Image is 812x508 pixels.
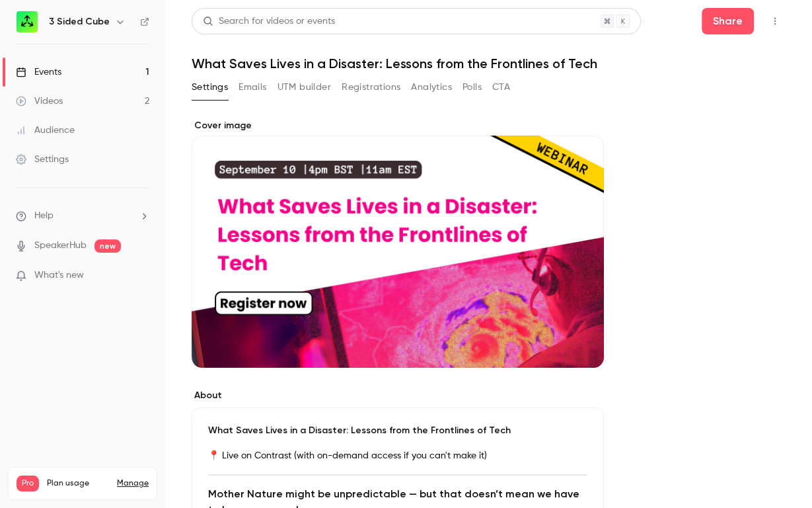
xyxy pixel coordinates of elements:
[16,95,63,108] div: Videos
[239,77,266,98] button: Emails
[208,448,587,464] p: 📍 Live on Contrast (with on-demand access if you can't make it)
[203,15,335,28] div: Search for videos or events
[117,478,149,489] a: Manage
[277,77,331,98] button: UTM builder
[49,15,110,28] h6: 3 Sided Cube
[492,77,510,98] button: CTA
[342,77,400,98] button: Registrations
[47,478,109,489] span: Plan usage
[17,11,38,32] img: 3 Sided Cube
[17,476,39,491] span: Pro
[16,153,69,166] div: Settings
[192,56,786,71] h1: What Saves Lives in a Disaster: Lessons from the Frontlines of Tech
[702,8,754,34] button: Share
[16,124,75,137] div: Audience
[34,239,87,253] a: SpeakerHub
[34,209,54,223] span: Help
[192,77,228,98] button: Settings
[462,77,482,98] button: Polls
[16,209,149,223] li: help-dropdown-opener
[411,77,452,98] button: Analytics
[16,65,61,79] div: Events
[208,424,587,437] p: What Saves Lives in a Disaster: Lessons from the Frontlines of Tech
[133,270,149,282] iframe: Noticeable Trigger
[34,269,84,282] span: What's new
[192,119,604,132] label: Cover image
[192,119,604,368] section: Cover image
[192,389,604,402] label: About
[94,239,121,253] span: new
